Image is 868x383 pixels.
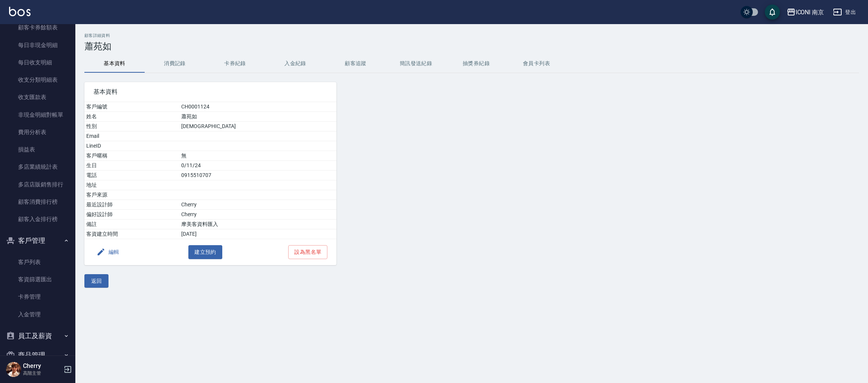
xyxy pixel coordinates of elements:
[84,190,179,200] td: 客戶來源
[179,161,336,171] td: 0/11/24
[179,229,336,239] td: [DATE]
[3,288,72,305] a: 卡券管理
[93,245,122,259] button: 編輯
[3,106,72,124] a: 非現金明細對帳單
[265,55,325,73] button: 入金紀錄
[145,55,205,73] button: 消費記錄
[84,200,179,210] td: 最近設計師
[84,180,179,190] td: 地址
[3,345,72,365] button: 商品管理
[3,89,72,106] a: 收支匯款表
[188,245,222,259] button: 建立預約
[84,161,179,171] td: 生日
[179,200,336,210] td: Cherry
[3,271,72,288] a: 客資篩選匯出
[3,211,72,228] a: 顧客入金排行榜
[205,55,265,73] button: 卡券紀錄
[23,370,61,377] p: 高階主管
[3,193,72,211] a: 顧客消費排行榜
[386,55,446,73] button: 簡訊發送紀錄
[3,54,72,71] a: 每日收支明細
[784,5,827,20] button: ICONI 南京
[3,19,72,36] a: 顧客卡券餘額表
[84,171,179,180] td: 電話
[179,171,336,180] td: 0915510707
[9,7,31,16] img: Logo
[179,102,336,112] td: CH0001124
[84,141,179,151] td: LineID
[84,151,179,161] td: 客戶暱稱
[3,141,72,158] a: 損益表
[179,210,336,220] td: Cherry
[3,71,72,89] a: 收支分類明細表
[3,253,72,271] a: 客戶列表
[84,33,859,38] h2: 顧客詳細資料
[3,326,72,346] button: 員工及薪資
[84,229,179,239] td: 客資建立時間
[84,41,859,52] h3: 蕭苑如
[84,274,108,288] button: 返回
[6,362,21,377] img: Person
[3,176,72,193] a: 多店店販銷售排行
[179,122,336,131] td: [DEMOGRAPHIC_DATA]
[93,88,327,96] span: 基本資料
[84,55,145,73] button: 基本資料
[796,8,824,17] div: ICONI 南京
[179,151,336,161] td: 無
[84,210,179,220] td: 偏好設計師
[3,124,72,141] a: 費用分析表
[84,102,179,112] td: 客戶編號
[506,55,567,73] button: 會員卡列表
[446,55,506,73] button: 抽獎券紀錄
[23,362,61,370] h5: Cherry
[84,220,179,229] td: 備註
[3,306,72,323] a: 入金管理
[179,112,336,122] td: 蕭苑如
[830,5,859,19] button: 登出
[84,122,179,131] td: 性別
[325,55,386,73] button: 顧客追蹤
[3,158,72,175] a: 多店業績統計表
[3,37,72,54] a: 每日非現金明細
[765,5,780,20] button: save
[84,131,179,141] td: Email
[84,112,179,122] td: 姓名
[288,245,327,259] button: 設為黑名單
[3,231,72,250] button: 客戶管理
[179,220,336,229] td: 摩美客資料匯入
